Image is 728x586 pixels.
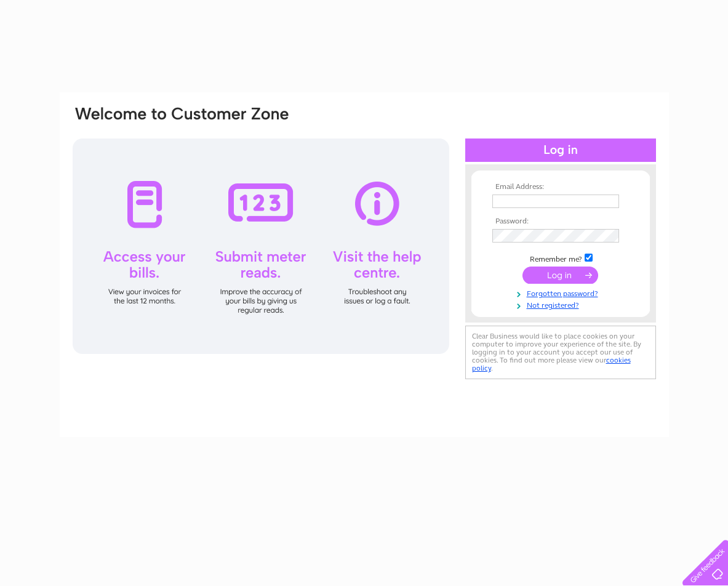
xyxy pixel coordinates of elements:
input: Submit [522,267,598,284]
a: cookies policy [472,356,631,372]
th: Email Address: [489,183,632,191]
a: Forgotten password? [492,287,632,299]
div: Clear Business would like to place cookies on your computer to improve your experience of the sit... [465,326,656,379]
td: Remember me? [489,252,632,264]
a: Not registered? [492,299,632,310]
th: Password: [489,217,632,226]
